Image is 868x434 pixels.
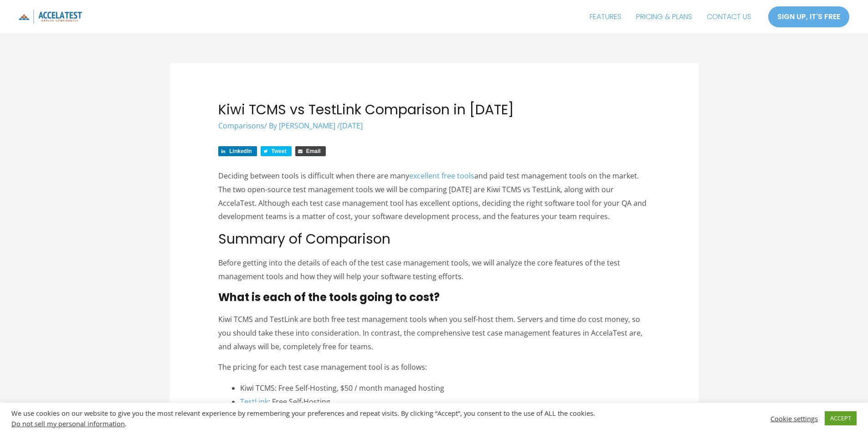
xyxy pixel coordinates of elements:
a: excellent free tools [409,171,474,181]
div: / By / [218,121,650,131]
a: Share via Email [295,146,326,156]
a: ACCEPT [825,411,857,425]
a: Do not sell my personal information [11,419,125,428]
a: FEATURES [582,5,629,28]
li: Kiwi TCMS: Free Self-Hosting, $50 / month managed hosting [240,382,650,395]
li: : Free Self-Hosting [240,395,650,409]
nav: Site Navigation [582,5,759,28]
h3: What is each of the tools going to cost? [218,291,650,304]
div: . [11,419,603,428]
a: Share on LinkedIn [218,146,257,156]
p: Deciding between tools is difficult when there are many and paid test management tools on the mar... [218,169,650,224]
a: Comparisons [218,121,264,131]
a: Share on Twitter [261,146,292,156]
img: icon [18,10,82,24]
a: SIGN UP, IT'S FREE [768,6,850,28]
span: [DATE] [340,121,363,131]
span: Tweet [272,148,287,154]
a: Cookie settings [770,414,818,423]
div: We use cookies on our website to give you the most relevant experience by remembering your prefer... [11,409,603,428]
a: TestLink [240,397,268,407]
h1: Kiwi TCMS vs TestLink Comparison in [DATE] [218,102,650,118]
p: Kiwi TCMS and TestLink are both free test management tools when you self-host them. Servers and t... [218,313,650,353]
span: [PERSON_NAME] [279,121,335,131]
span: LinkedIn [229,148,252,154]
p: The pricing for each test case management tool is as follows: [218,361,650,374]
h2: Summary of Comparison [218,231,650,247]
a: PRICING & PLANS [629,5,699,28]
a: [PERSON_NAME] [279,121,337,131]
p: Before getting into the details of each of the test case management tools, we will analyze the co... [218,256,650,283]
a: CONTACT US [699,5,759,28]
span: Email [306,148,321,154]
